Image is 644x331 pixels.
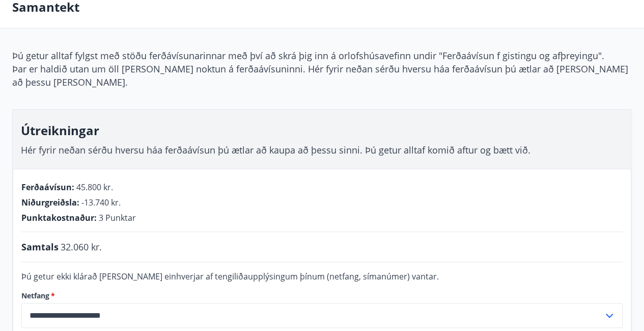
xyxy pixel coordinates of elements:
[21,271,439,282] span: Þú getur ekki klárað [PERSON_NAME] einhverjar af tengiliðaupplýsingum þínum (netfang, símanúmer) ...
[12,49,632,62] p: Þú getur alltaf fylgst með stöðu ferðávísunarinnar með því að skrá þig inn á orlofshúsavefinn und...
[81,197,121,208] span: -13.740 kr.
[76,182,113,193] span: 45.800 kr.
[21,144,530,156] span: Hér fyrir neðan sérðu hversu háa ferðaávísun þú ætlar að kaupa að þessu sinni. Þú getur alltaf ko...
[21,291,623,301] label: Netfang
[21,122,623,139] h3: Útreikningar
[21,197,79,208] span: Niðurgreiðsla :
[21,240,59,253] span: Samtals
[99,212,136,223] span: 3 Punktar
[61,240,102,253] span: 32.060 kr.
[12,62,632,89] p: Þar er haldið utan um öll [PERSON_NAME] noktun á ferðaávísuninni. Hér fyrir neðan sérðu hversu há...
[21,212,97,223] span: Punktakostnaður :
[21,182,74,193] span: Ferðaávísun :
